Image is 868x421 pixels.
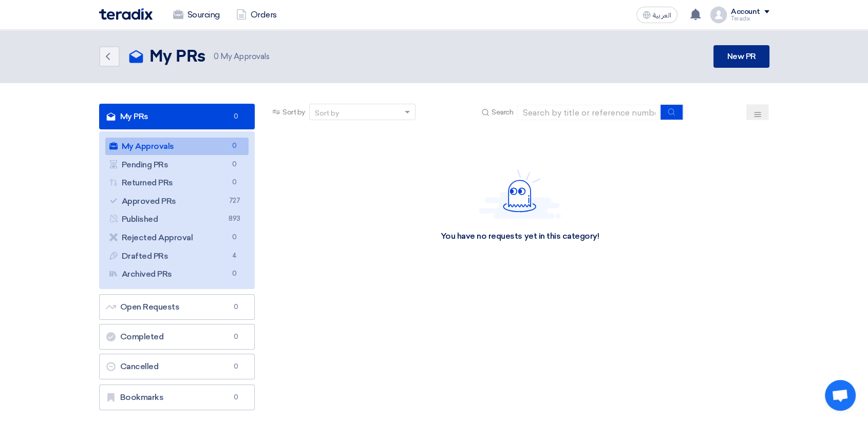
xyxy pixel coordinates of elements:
[165,4,228,26] a: Sourcing
[653,12,671,19] span: العربية
[517,105,661,120] input: Search by title or reference number
[99,294,255,320] a: Open Requests0
[731,8,760,16] div: Account
[105,247,249,265] a: Drafted PRs
[228,232,240,243] span: 0
[230,392,242,403] span: 0
[713,45,769,68] a: New PR
[105,138,249,155] a: My Approvals
[99,324,255,350] a: Completed0
[105,265,249,283] a: Archived PRs
[214,51,270,63] span: My Approvals
[228,214,240,224] span: 893
[636,7,677,23] button: العربية
[710,7,727,23] img: profile_test.png
[214,52,219,61] span: 0
[228,251,240,261] span: 4
[479,169,561,219] img: Hello
[105,193,249,210] a: Approved PRs
[230,361,242,372] span: 0
[440,231,599,242] div: You have no requests yet in this category!
[228,177,240,188] span: 0
[228,159,240,170] span: 0
[149,47,205,67] h2: My PRs
[105,229,249,246] a: Rejected Approval
[230,111,242,122] span: 0
[105,210,249,228] a: Published
[228,196,240,206] span: 727
[99,8,153,20] img: Teradix logo
[282,107,305,118] span: Sort by
[105,156,249,174] a: Pending PRs
[105,174,249,192] a: Returned PRs
[228,269,240,279] span: 0
[315,108,339,119] div: Sort by
[731,16,769,22] div: Teradix
[228,4,285,26] a: Orders
[825,380,856,411] div: Open chat
[230,302,242,312] span: 0
[228,141,240,151] span: 0
[99,104,255,129] a: My PRs0
[230,332,242,342] span: 0
[99,385,255,410] a: Bookmarks0
[99,354,255,379] a: Cancelled0
[492,107,513,118] span: Search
